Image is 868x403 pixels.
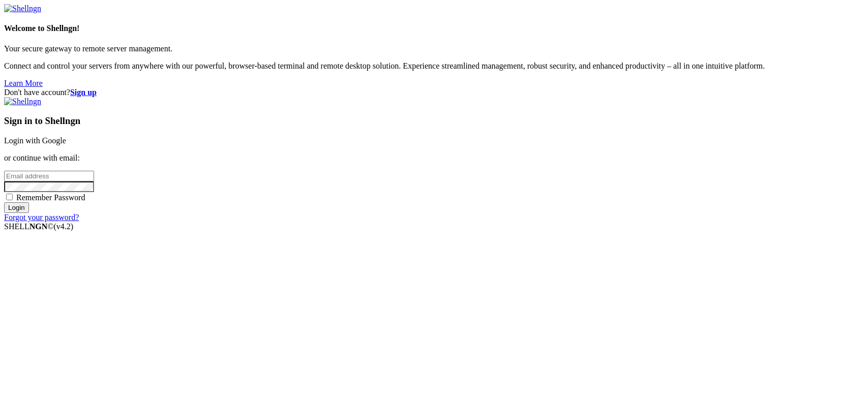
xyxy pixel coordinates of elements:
h3: Sign in to Shellngn [4,115,864,127]
input: Email address [4,171,94,181]
a: Sign up [70,88,97,97]
b: NGN [29,222,48,231]
span: 4.2.0 [54,222,74,231]
input: Remember Password [6,194,13,200]
p: or continue with email: [4,153,864,163]
img: Shellngn [4,97,41,106]
span: SHELL © [4,222,73,231]
input: Login [4,202,29,213]
img: Shellngn [4,4,41,13]
a: Learn More [4,79,43,87]
h4: Welcome to Shellngn! [4,24,864,33]
p: Your secure gateway to remote server management. [4,44,864,53]
span: Remember Password [16,193,85,202]
p: Connect and control your servers from anywhere with our powerful, browser-based terminal and remo... [4,61,864,71]
a: Login with Google [4,136,66,145]
div: Don't have account? [4,88,864,97]
a: Forgot your password? [4,213,79,222]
